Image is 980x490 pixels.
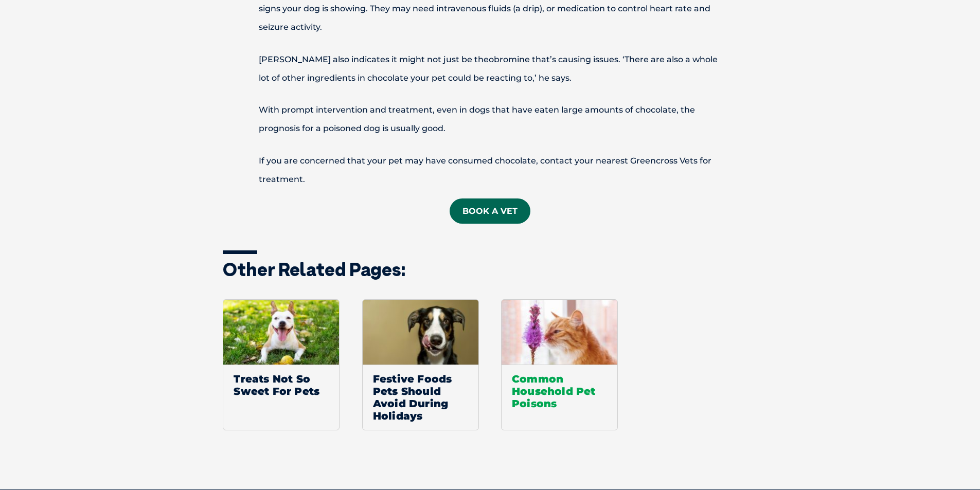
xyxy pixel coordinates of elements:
p: [PERSON_NAME] also indicates it might not just be theobromine that’s causing issues. ‘There are a... [223,50,758,87]
span: Festive Foods Pets Should Avoid During Holidays [363,365,478,430]
span: Treats Not So Sweet For Pets [223,365,339,405]
a: Book a vet [450,198,530,224]
span: Common Household Pet Poisons [502,365,617,418]
p: If you are concerned that your pet may have consumed chocolate, contact your nearest Greencross V... [223,152,758,189]
h3: Other related pages: [223,260,758,279]
a: Festive Foods Pets Should Avoid During Holidays [362,299,479,431]
a: Common Household Pet Poisons [501,299,618,431]
p: With prompt intervention and treatment, even in dogs that have eaten large amounts of chocolate, ... [223,101,758,138]
a: Treats Not So Sweet For Pets [223,299,340,431]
